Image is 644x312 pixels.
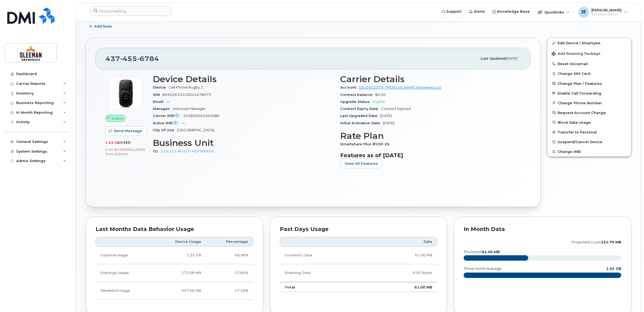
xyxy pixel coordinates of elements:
span: JF [581,9,586,15]
span: SIM [153,93,163,97]
span: Last Upgraded Date [340,114,380,118]
span: [DATE] [505,56,517,61]
th: Percentage [206,237,253,247]
text: this month [463,250,500,254]
span: Contract Expired [381,107,411,111]
td: 0.00 Bytes [368,264,437,282]
span: 89302610103025478973 [163,93,211,97]
span: Eligible [372,100,385,104]
div: Quicklinks [534,7,574,18]
span: Smartshare Plus BYOD 25 [340,142,392,146]
th: Data [368,237,437,247]
input: Find something... [90,6,172,16]
text: three month average [463,267,501,271]
td: Evenings Usage [96,264,154,282]
td: 61.00 MB [368,247,437,264]
span: GL [153,149,161,153]
span: Active [112,116,123,121]
tr: Friday from 6:00pm to Monday 8:00am [96,282,253,300]
span: Carrier IMEI [153,114,183,118]
span: [GEOGRAPHIC_DATA] [177,128,214,132]
button: Reset Voicemail [547,59,631,69]
button: Change Plan / Features [547,79,631,88]
td: Roaming Data [280,264,368,282]
button: View All Features [340,159,382,168]
button: Change SIM Card [547,69,631,78]
span: 0.00 Bytes [105,148,126,152]
span: Change Plan / Features [558,81,602,85]
td: 1.32 GB [154,247,206,264]
text: projected count [572,240,621,244]
span: $0.00 [375,93,386,97]
span: — [181,121,185,125]
span: Device [153,85,168,89]
button: Block Data Usage [547,118,631,127]
button: Enable Call Forwarding [547,88,631,98]
h3: Device Details [153,74,334,84]
span: Account [340,85,359,89]
span: Active IMEI [153,121,181,125]
span: Add Note [94,24,112,29]
text: 1.92 GB [606,267,621,271]
span: 1.92 GB [105,141,120,145]
span: Alerts [474,9,485,14]
a: Edit Device / Employee [547,38,631,48]
span: 355830042464686 [183,114,220,118]
button: Transfer to Personal [547,127,631,137]
h3: Carrier Details [340,74,521,84]
span: Send Message [114,128,142,133]
td: Weekend Usage [96,282,154,300]
td: 272.08 MB [154,264,206,282]
div: John Fonseca [575,7,631,18]
td: Daytime Usage [96,247,154,264]
span: Wireless Admin [591,12,622,16]
td: 61.00 MB [368,282,437,292]
h3: Rate Plan [340,131,521,141]
td: Total [280,282,368,292]
span: City Of Use [153,128,177,132]
span: 437 [106,55,159,63]
span: Initial Activation Date [340,121,383,125]
span: Cell Phone Rugby 2 [168,85,203,89]
button: Suspend/Cancel Device [547,137,631,147]
button: Add Roaming Package [547,48,631,59]
td: 337.66 MB [154,282,206,300]
a: 110-221-60151-402-0000-0 [161,149,214,153]
span: Suspend/Cancel Device [558,140,602,144]
tr: Weekdays from 6:00pm to 8:00am [96,264,253,282]
span: Contract balance [340,93,375,97]
button: Change Phone Number [547,98,631,108]
h3: Features as of [DATE] [340,152,521,159]
span: [DATE] [380,114,392,118]
span: Contract Expiry Date [340,107,381,111]
span: — [166,100,170,104]
td: 68.98% [206,247,253,264]
a: Support [438,6,465,17]
div: Past Days Usage [280,227,437,232]
span: Quicklinks [544,10,564,14]
h3: Business Unit [153,138,334,148]
span: Upgrade Status [340,100,372,104]
td: 17.18% [206,282,253,300]
span: [DATE] [383,121,395,125]
td: 13.84% [206,264,253,282]
a: Alerts [465,6,489,17]
div: In Month Data [464,227,621,232]
button: Change IMEI [547,147,631,156]
span: View All Features [345,161,378,166]
div: Last Months Data Behavior Usage [96,227,253,232]
tspan: 61.00 MB [482,250,500,254]
img: image20231002-3703462-cmzhas.jpeg [110,77,142,109]
span: used [120,140,131,145]
td: Domestic Data [280,247,368,264]
span: Support [446,9,461,14]
span: Email [153,100,166,104]
span: 6784 [137,55,159,63]
button: Request Account Change [547,108,631,118]
span: Unknown Manager [173,107,205,111]
span: Knowledge Base [497,9,530,14]
a: Knowledge Base [489,6,534,17]
span: 455 [120,55,137,63]
span: [PERSON_NAME] [591,8,622,12]
tspan: 151.79 MB [601,240,621,244]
